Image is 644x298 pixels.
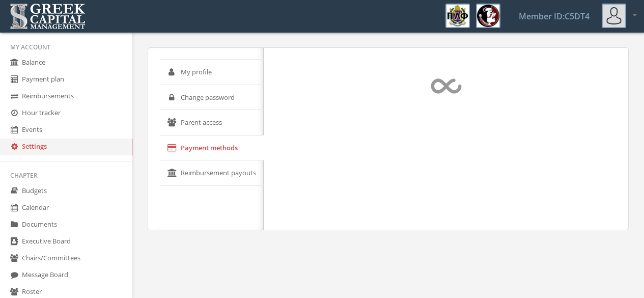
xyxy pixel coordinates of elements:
a: Payment methods [160,136,264,161]
a: My profile [160,60,264,85]
a: Member ID: C5DT4 [507,1,602,32]
a: Parent access [160,110,264,136]
a: Reimbursement payouts [160,160,264,186]
a: Change password [160,85,264,111]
